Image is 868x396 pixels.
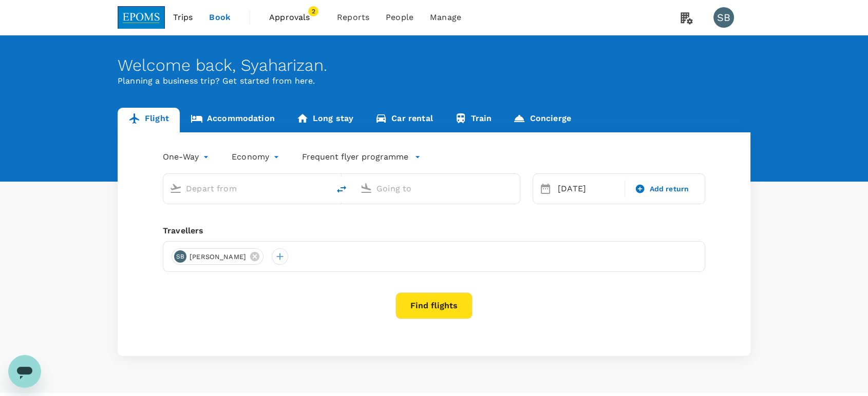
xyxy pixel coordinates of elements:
[118,6,165,29] img: EPOMS SDN BHD
[118,56,750,75] div: Welcome back , Syaharizan .
[269,11,320,24] span: Approvals
[118,108,180,132] a: Flight
[163,149,211,165] div: One-Way
[322,187,324,189] button: Open
[183,252,252,262] span: [PERSON_NAME]
[513,187,515,189] button: Open
[232,149,281,165] div: Economy
[163,225,705,237] div: Travellers
[364,108,444,132] a: Car rental
[649,184,689,194] span: Add return
[8,355,41,388] iframe: Button to launch messaging window
[376,181,498,196] input: Going to
[302,151,421,163] button: Frequent flyer programme
[186,181,308,196] input: Depart from
[173,11,193,24] span: Trips
[308,6,318,16] span: 2
[395,292,473,319] button: Find flights
[180,108,286,132] a: Accommodation
[337,11,369,24] span: Reports
[172,248,263,265] div: SB[PERSON_NAME]
[329,177,354,202] button: delete
[502,108,581,132] a: Concierge
[286,108,364,132] a: Long stay
[713,7,734,28] div: SB
[444,108,503,132] a: Train
[386,11,413,24] span: People
[302,151,408,163] p: Frequent flyer programme
[118,75,750,87] p: Planning a business trip? Get started from here.
[174,250,186,263] div: SB
[209,11,231,24] span: Book
[430,11,461,24] span: Manage
[554,179,622,199] div: [DATE]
